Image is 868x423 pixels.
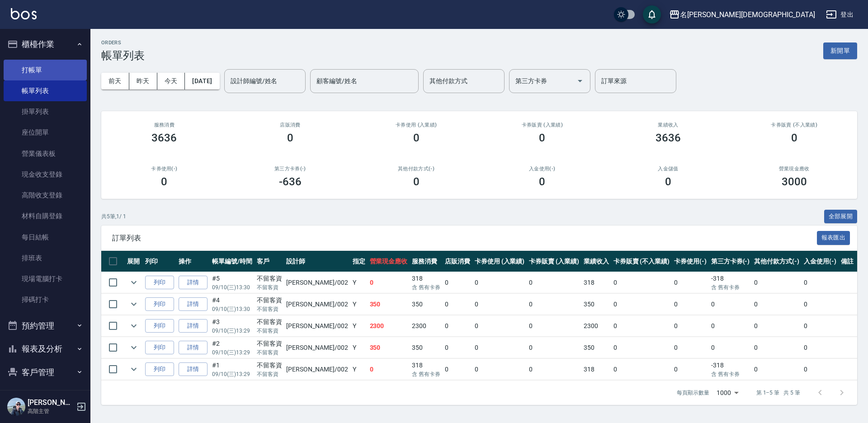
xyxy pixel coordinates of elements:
a: 高階收支登錄 [4,185,87,206]
h3: 0 [791,132,797,144]
td: 0 [802,359,839,380]
td: 0 [472,272,527,293]
th: 展開 [125,251,143,272]
td: 0 [368,272,410,293]
td: 0 [611,294,672,315]
td: 0 [672,294,709,315]
th: 備註 [839,251,856,272]
td: [PERSON_NAME] /002 [284,315,350,337]
td: 318 [410,359,443,380]
th: 設計師 [284,251,350,272]
p: 每頁顯示數量 [677,389,709,397]
th: 服務消費 [410,251,443,272]
td: 0 [802,272,839,293]
td: 318 [581,272,611,293]
td: 0 [443,315,472,337]
td: #1 [210,359,255,380]
button: Open [573,74,587,88]
h3: 3000 [782,175,807,188]
td: 0 [527,337,581,358]
a: 詳情 [179,341,208,355]
td: 0 [672,359,709,380]
td: 0 [672,315,709,337]
p: 09/10 (三) 13:30 [212,305,252,313]
button: 列印 [145,362,174,376]
th: 店販消費 [443,251,472,272]
td: 0 [672,337,709,358]
p: 不留客資 [257,370,282,378]
p: 09/10 (三) 13:30 [212,283,252,291]
button: expand row [127,276,141,289]
th: 入金使用(-) [802,251,839,272]
td: 350 [581,294,611,315]
button: [DATE] [185,73,219,89]
button: 員工及薪資 [4,384,87,407]
td: 0 [709,315,752,337]
h3: 3636 [151,132,177,144]
td: 0 [527,294,581,315]
h2: 卡券使用(-) [112,166,217,172]
h2: 卡券使用 (入業績) [364,122,468,128]
td: 0 [443,294,472,315]
h3: 0 [665,175,671,188]
td: 0 [443,359,472,380]
td: 2300 [368,315,410,337]
a: 詳情 [179,297,208,311]
td: 0 [709,294,752,315]
th: 卡券使用 (入業績) [472,251,527,272]
td: 0 [527,315,581,337]
button: 報表匯出 [817,231,850,245]
p: 高階主管 [28,407,74,415]
a: 詳情 [179,362,208,376]
button: 昨天 [129,73,157,89]
div: 不留客資 [257,317,282,327]
td: 0 [472,294,527,315]
a: 詳情 [179,276,208,290]
div: 名[PERSON_NAME][DEMOGRAPHIC_DATA] [680,9,815,20]
td: 0 [611,337,672,358]
h3: 0 [413,132,420,144]
button: 報表及分析 [4,337,87,361]
a: 掛單列表 [4,101,87,122]
p: 含 舊有卡券 [412,283,440,291]
p: 09/10 (三) 13:29 [212,327,252,335]
h3: 服務消費 [112,122,217,128]
p: 含 舊有卡券 [711,283,750,291]
td: 350 [368,294,410,315]
div: 不留客資 [257,274,282,283]
td: 0 [368,359,410,380]
td: 0 [472,359,527,380]
th: 第三方卡券(-) [709,251,752,272]
td: 0 [611,272,672,293]
td: 0 [752,294,802,315]
button: 列印 [145,297,174,311]
td: -318 [709,272,752,293]
td: [PERSON_NAME] /002 [284,337,350,358]
img: Logo [11,8,37,19]
th: 列印 [143,251,176,272]
h5: [PERSON_NAME] [28,398,74,407]
td: [PERSON_NAME] /002 [284,359,350,380]
a: 排班表 [4,248,87,268]
button: expand row [127,362,141,376]
h2: 卡券販賣 (不入業績) [742,122,846,128]
span: 訂單列表 [112,234,817,243]
td: 0 [611,359,672,380]
button: 列印 [145,276,174,290]
h2: ORDERS [101,40,145,46]
div: 不留客資 [257,296,282,305]
h2: 營業現金應收 [742,166,846,172]
a: 座位開單 [4,122,87,143]
button: 客戶管理 [4,361,87,384]
button: 預約管理 [4,314,87,338]
td: 350 [368,337,410,358]
img: Person [7,398,25,416]
td: #2 [210,337,255,358]
button: save [643,5,661,23]
a: 詳情 [179,319,208,333]
p: 不留客資 [257,305,282,313]
a: 帳單列表 [4,80,87,101]
td: 2300 [410,315,443,337]
td: Y [350,359,368,380]
div: 不留客資 [257,361,282,370]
